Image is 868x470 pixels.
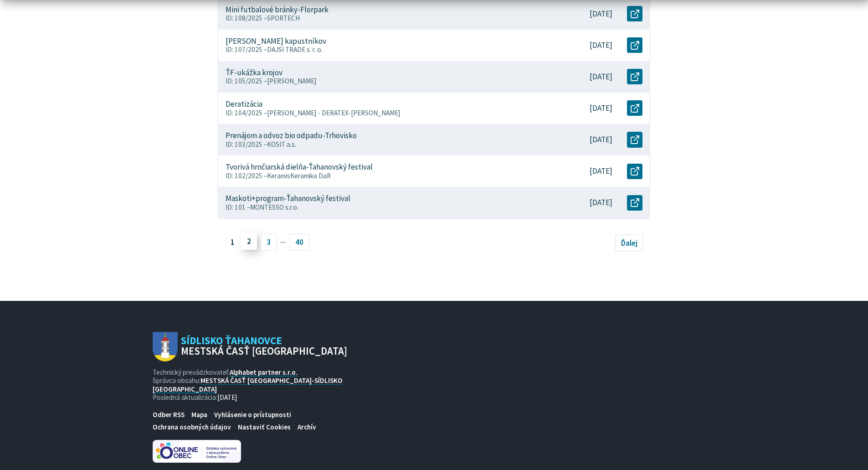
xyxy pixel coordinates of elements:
p: ID: 104/2025 – [226,109,548,117]
a: Nastaviť Cookies [235,421,294,433]
p: Tvorivá hrnčiarská dielňa-Ťahanovský festival [226,162,373,172]
span: DAJSI TRADE s. r. o. [267,45,323,54]
span: Mestská časť [GEOGRAPHIC_DATA] [181,346,347,356]
a: Mapa [188,408,211,421]
span: [DATE] [217,393,237,402]
p: ID: 102/2025 – [226,172,548,180]
span: KOSIT a.s. [267,140,296,149]
a: Logo Sídlisko Ťahanovce, prejsť na domovskú stránku. [153,332,348,362]
a: Ďalej [615,234,644,252]
p: Maskoti+program-Ťahanovský festival [226,194,350,203]
p: [PERSON_NAME] kapustníkov [226,36,326,46]
span: SPORTECH [267,14,300,22]
span: ··· [280,234,286,250]
a: Odber RSS [149,408,188,421]
p: [DATE] [590,198,612,207]
p: ID: 105/2025 – [226,77,548,85]
p: Prenájom a odvoz bio odpadu-Trhovisko [226,131,357,140]
span: [PERSON_NAME] [267,77,317,85]
p: Technický prevádzkovateľ: Správca obsahu: Posledná aktualizácia: [153,368,348,402]
a: Archív [294,421,320,433]
span: KeramisKeramika DaR [267,171,331,180]
p: ID: 107/2025 – [226,46,548,54]
span: [PERSON_NAME] - DERATEX-[PERSON_NAME] [267,108,401,117]
p: [DATE] [590,135,612,145]
a: Alphabet partner s.r.o. [230,368,298,377]
span: 1 [225,233,241,251]
a: Ochrana osobných údajov [149,421,234,433]
p: [DATE] [590,103,612,113]
p: ID: 101 – [226,203,548,212]
a: 2 [241,232,257,250]
a: 3 [261,233,277,251]
p: Mini futbalové bránky-Florpark [226,5,329,15]
p: Deratizácia [226,99,262,109]
a: Vyhlásenie o prístupnosti [211,408,295,421]
span: Ďalej [621,238,637,248]
a: 40 [289,233,310,251]
p: ŤF-ukážka krojov [226,68,282,77]
p: ID: 108/2025 – [226,14,548,22]
img: Projekt Online Obec [153,440,241,463]
img: Prejsť na domovskú stránku [153,332,178,362]
span: MONTESSO s.r.o. [250,203,298,212]
p: ID: 103/2025 – [226,140,548,149]
p: [DATE] [590,41,612,50]
p: [DATE] [590,72,612,82]
a: MESTSKÁ ČASŤ [GEOGRAPHIC_DATA]-SÍDLISKO [GEOGRAPHIC_DATA] [153,376,343,393]
span: Sídlisko Ťahanovce [178,336,348,356]
p: [DATE] [590,9,612,19]
p: [DATE] [590,166,612,176]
